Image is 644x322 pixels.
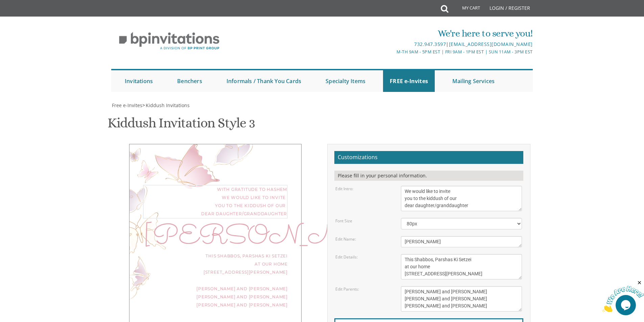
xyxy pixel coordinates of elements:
[335,286,359,292] label: Edit Parents:
[112,102,142,108] span: Free e-Invites
[602,280,644,312] iframe: chat widget
[449,41,533,47] a: [EMAIL_ADDRESS][DOMAIN_NAME]
[252,40,533,48] div: |
[383,70,435,92] a: FREE e-Invites
[111,27,227,55] img: BP Invitation Loft
[401,186,522,211] textarea: We would like to invite you to the kiddush of our dear daughter/granddaughter
[446,70,501,92] a: Mailing Services
[335,186,353,192] label: Edit Intro:
[401,236,522,247] textarea: Nechama
[143,252,288,276] div: This Shabbos, Parshas Ki Setzei at our home [STREET_ADDRESS][PERSON_NAME]
[146,102,190,108] span: Kiddush Invitations
[448,1,485,18] a: My Cart
[335,218,352,224] label: Font Size
[143,234,288,242] div: [PERSON_NAME]
[401,286,522,312] textarea: [PERSON_NAME] and [PERSON_NAME] [PERSON_NAME] and [PERSON_NAME] [PERSON_NAME] and [PERSON_NAME]
[335,236,356,242] label: Edit Name:
[252,27,533,40] div: We're here to serve you!
[414,41,446,47] a: 732.947.3597
[145,102,190,108] a: Kiddush Invitations
[108,116,255,135] h1: Kiddush Invitation Style 3
[335,254,358,260] label: Edit Details:
[143,185,288,219] div: With Gratitude to Hashem We would like to invite you to the kiddush of our dear daughter/granddau...
[118,70,160,92] a: Invitations
[220,70,308,92] a: Informals / Thank You Cards
[143,285,288,309] div: [PERSON_NAME] and [PERSON_NAME] [PERSON_NAME] and [PERSON_NAME] [PERSON_NAME] and [PERSON_NAME]
[170,70,209,92] a: Benchers
[334,151,523,164] h2: Customizations
[142,102,190,108] span: >
[334,171,523,181] div: Please fill in your personal information.
[252,48,533,55] div: M-Th 9am - 5pm EST | Fri 9am - 1pm EST | Sun 11am - 3pm EST
[319,70,372,92] a: Specialty Items
[111,102,142,108] a: Free e-Invites
[401,254,522,279] textarea: This Shabbos, Parshas Vayigash at our home [STREET_ADDRESS]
